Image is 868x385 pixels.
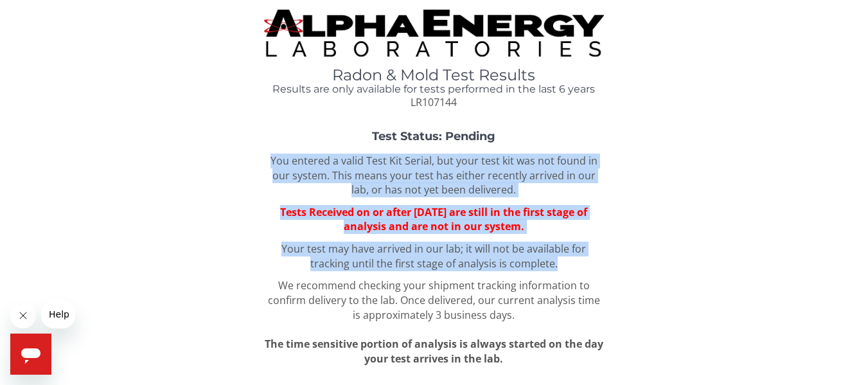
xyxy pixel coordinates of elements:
span: LR107144 [411,95,457,109]
img: TightCrop.jpg [264,10,603,57]
span: Tests Received on or after [DATE] are still in the first stage of analysis and are not in our sys... [280,205,587,234]
span: We recommend checking your shipment tracking information to confirm delivery to the lab. [268,278,590,307]
iframe: Message from company [41,300,75,328]
h1: Radon & Mold Test Results [264,67,603,84]
p: You entered a valid Test Kit Serial, but your test kit was not found in our system. This means yo... [264,154,603,198]
span: The time sensitive portion of analysis is always started on the day your test arrives in the lab. [265,337,603,366]
strong: Test Status: Pending [372,129,495,143]
h4: Results are only available for tests performed in the last 6 years [264,84,603,95]
iframe: Close message [10,303,36,328]
p: Your test may have arrived in our lab; it will not be available for tracking until the first stag... [264,242,603,271]
iframe: Button to launch messaging window [10,334,51,375]
span: Once delivered, our current analysis time is approximately 3 business days. [353,293,600,322]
